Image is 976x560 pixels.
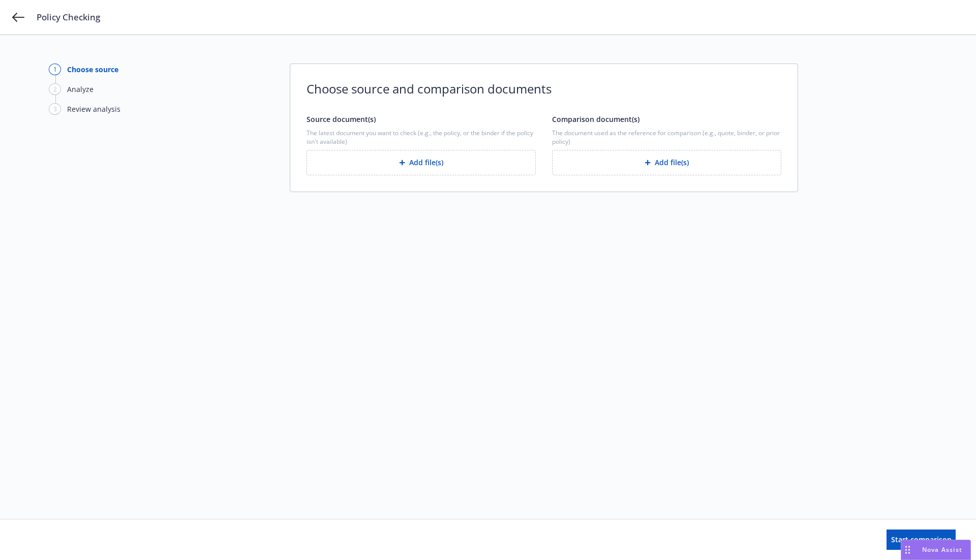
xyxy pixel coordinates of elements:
div: 2 [49,83,61,95]
span: Start comparison [891,535,952,544]
span: The latest document you want to check (e.g., the policy, or the binder if the policy isn't availa... [307,129,536,146]
button: Add file(s) [552,150,781,175]
span: Nova Assist [922,545,962,554]
div: 1 [49,64,61,75]
div: Analyze [67,84,94,95]
span: The document used as the reference for comparison (e.g., quote, binder, or prior policy) [552,129,781,146]
button: Start comparison [887,530,956,550]
div: Choose source [67,64,118,75]
div: 3 [49,103,61,115]
div: Review analysis [67,104,120,114]
span: Choose source and comparison documents [307,80,781,98]
span: Source document(s) [307,114,376,124]
button: Add file(s) [307,150,536,175]
div: Drag to move [901,540,914,559]
button: Nova Assist [901,540,971,560]
span: Comparison document(s) [552,114,639,124]
span: Policy Checking [37,11,100,23]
